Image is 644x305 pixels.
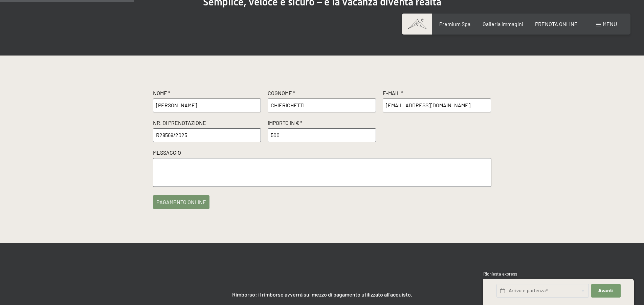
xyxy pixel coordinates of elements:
label: Cognome * [268,89,376,99]
button: Avanti [591,284,620,298]
strong: Rimborso: il rimborso avverrá sul mezzo di pagamento utilizzato all'acquisto. [232,291,412,298]
a: Premium Spa [439,21,470,27]
label: Nr. di prenotazione [153,119,261,128]
span: Menu [603,21,617,27]
label: Messaggio [153,149,491,158]
button: pagamento online [153,195,209,209]
label: Importo in € * [268,119,376,128]
label: E-Mail * [383,89,491,99]
span: Avanti [598,288,614,294]
span: Richiesta express [483,271,517,277]
a: Galleria immagini [483,21,523,27]
a: PRENOTA ONLINE [535,21,578,27]
label: Nome * [153,89,261,99]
